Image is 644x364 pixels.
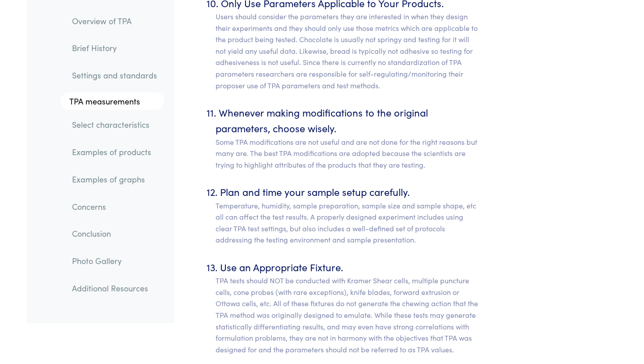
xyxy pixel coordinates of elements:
p: TPA tests should NOT be conducted with Kramer Shear cells, multiple puncture cells, cone probes (... [216,275,480,355]
a: Settings and standards [65,65,164,86]
p: Some TPA modifications are not useful and are not done for the right reasons but many are. The be... [216,136,480,171]
a: Conclusion [65,224,164,244]
li: Plan and time your sample setup carefully. [216,184,480,246]
a: Select characteristics [65,115,164,135]
a: Concerns [65,196,164,217]
li: Whenever making modifications to the original parameters, choose wisely. [216,104,480,170]
p: Users should consider the parameters they are interested in when they design their experiments an... [216,11,480,91]
a: TPA measurements [60,92,164,110]
a: Photo Gallery [65,251,164,271]
a: Brief History [65,38,164,59]
a: Examples of graphs [65,169,164,190]
a: Examples of products [65,142,164,163]
li: Use an Appropriate Fixture. [216,259,480,355]
p: Temperature, humidity, sample preparation, sample size and sample shape, etc all can affect the t... [216,200,480,246]
a: Additional Resources [65,278,164,299]
a: Overview of TPA [65,11,164,31]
